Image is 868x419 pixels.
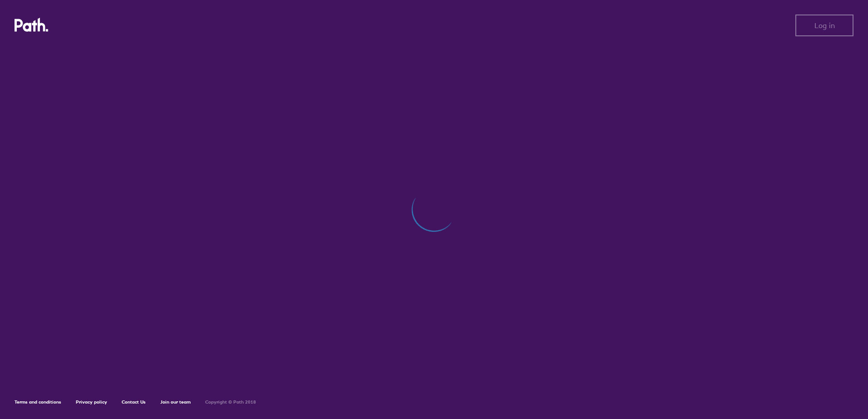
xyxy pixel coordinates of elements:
[15,399,61,405] a: Terms and conditions
[122,399,146,405] a: Contact Us
[795,15,853,36] button: Log in
[205,400,256,405] h6: Copyright © Path 2018
[160,399,191,405] a: Join our team
[76,399,107,405] a: Privacy policy
[814,21,835,29] span: Log in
